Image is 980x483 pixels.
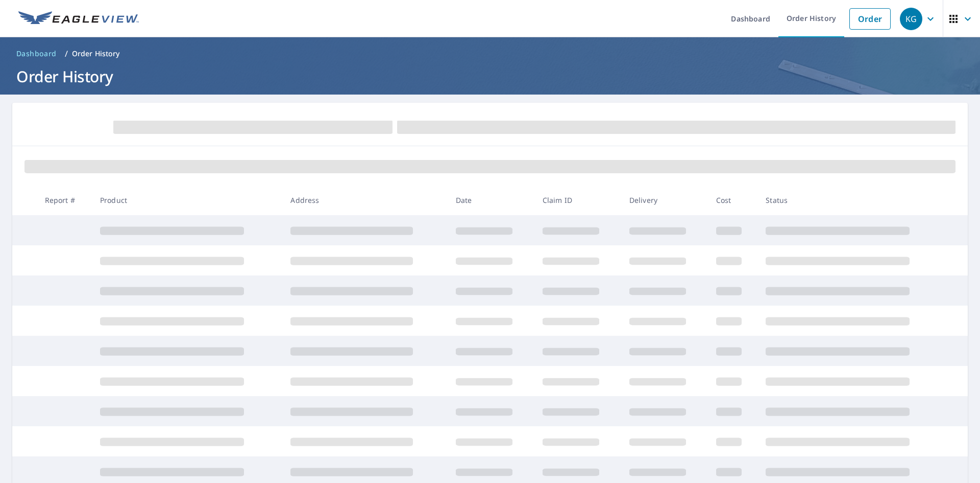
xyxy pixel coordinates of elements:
th: Date [448,185,534,215]
th: Cost [708,185,758,215]
p: Order History [72,49,120,59]
th: Delivery [621,185,708,215]
th: Address [282,185,447,215]
h1: Order History [12,66,968,87]
th: Report # [37,185,92,215]
th: Product [92,185,282,215]
a: Order [849,8,891,30]
img: EV Logo [18,11,139,27]
th: Status [757,185,948,215]
div: KG [900,8,922,30]
nav: breadcrumb [12,45,968,62]
th: Claim ID [534,185,621,215]
li: / [65,48,68,60]
span: Dashboard [16,49,57,59]
a: Dashboard [12,45,61,62]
